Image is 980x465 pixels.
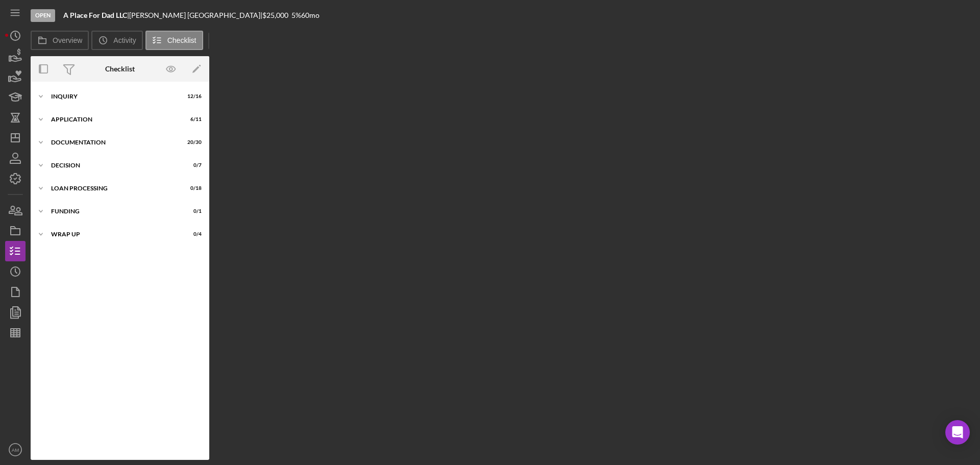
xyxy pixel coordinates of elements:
div: 0 / 4 [183,231,202,237]
text: AM [12,447,19,453]
div: 0 / 18 [183,185,202,191]
button: AM [5,439,26,460]
button: Activity [91,31,142,50]
button: Overview [31,31,89,50]
div: [PERSON_NAME] [GEOGRAPHIC_DATA] | [129,11,262,19]
button: Checklist [145,31,203,50]
label: Overview [53,36,82,44]
div: 0 / 7 [183,162,202,168]
div: | [63,11,129,19]
label: Checklist [167,36,197,44]
div: Checklist [105,65,135,73]
div: 12 / 16 [183,93,202,100]
b: A Place For Dad LLC [63,11,127,19]
div: 6 / 11 [183,116,202,123]
span: $25,000 [262,11,288,19]
div: Inquiry [51,93,176,100]
div: Decision [51,162,176,168]
div: Documentation [51,139,176,145]
div: Open [31,9,55,22]
div: 60 mo [301,11,320,19]
div: 0 / 1 [183,208,202,214]
div: Funding [51,208,176,214]
div: 5 % [291,11,301,19]
div: Loan Processing [51,185,176,191]
div: Open Intercom Messenger [945,420,970,445]
label: Activity [113,36,136,44]
div: Wrap up [51,231,176,237]
div: 20 / 30 [183,139,202,145]
div: Application [51,116,176,123]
